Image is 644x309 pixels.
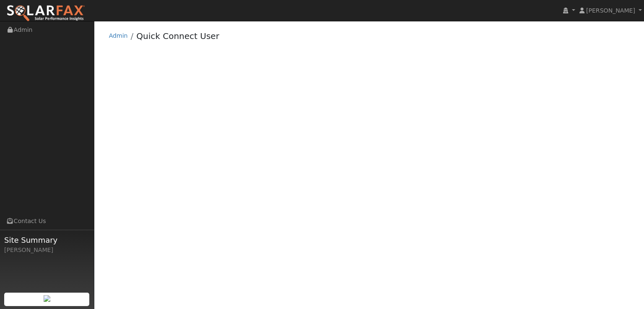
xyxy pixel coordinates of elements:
a: Admin [109,32,128,39]
span: [PERSON_NAME] [586,7,635,14]
img: SolarFax [6,5,85,22]
div: [PERSON_NAME] [4,246,90,254]
img: retrieve [44,295,50,302]
span: Site Summary [4,234,90,246]
a: Quick Connect User [136,31,219,41]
